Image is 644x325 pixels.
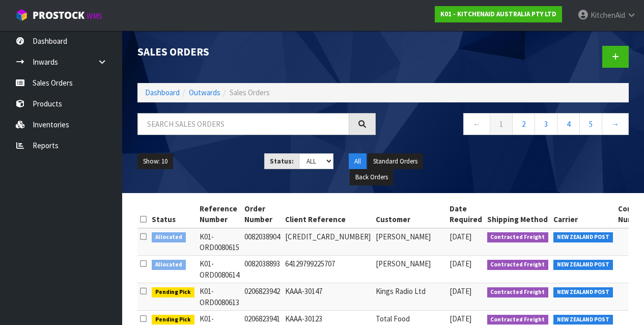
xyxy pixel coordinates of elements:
[197,228,242,256] td: K01-ORD0080615
[553,232,613,242] span: NEW ZEALAND POST
[152,287,194,297] span: Pending Pick
[242,201,283,228] th: Order Number
[242,228,283,256] td: 0082038904
[512,113,535,135] a: 2
[450,259,471,268] span: [DATE]
[270,157,294,166] strong: Status:
[87,11,102,21] small: WMS
[137,113,349,135] input: Search sales orders
[349,153,367,170] button: All
[242,283,283,311] td: 0206823942
[553,287,613,297] span: NEW ZEALAND POST
[391,113,629,138] nav: Page navigation
[145,88,180,97] a: Dashboard
[450,232,471,241] span: [DATE]
[152,232,186,242] span: Allocated
[152,315,194,325] span: Pending Pick
[602,113,629,135] a: →
[553,315,613,325] span: NEW ZEALAND POST
[350,169,394,185] button: Back Orders
[553,260,613,270] span: NEW ZEALAND POST
[197,201,242,228] th: Reference Number
[440,10,556,18] strong: K01 - KITCHENAID AUSTRALIA PTY LTD
[189,88,220,97] a: Outwards
[33,9,85,22] span: ProStock
[487,260,549,270] span: Contracted Freight
[283,201,373,228] th: Client Reference
[579,113,602,135] a: 5
[373,228,447,256] td: [PERSON_NAME]
[197,256,242,283] td: K01-ORD0080614
[197,283,242,311] td: K01-ORD0080613
[487,315,549,325] span: Contracted Freight
[373,201,447,228] th: Customer
[15,9,28,21] img: cube-alt.png
[137,46,376,58] h1: Sales Orders
[242,256,283,283] td: 0082038893
[463,113,490,135] a: ←
[591,10,625,20] span: KitchenAid
[373,283,447,311] td: Kings Radio Ltd
[487,287,549,297] span: Contracted Freight
[487,232,549,242] span: Contracted Freight
[152,260,186,270] span: Allocated
[450,314,471,323] span: [DATE]
[230,88,270,97] span: Sales Orders
[283,283,373,311] td: KAAA-30147
[557,113,580,135] a: 4
[368,153,423,170] button: Standard Orders
[373,256,447,283] td: [PERSON_NAME]
[450,286,471,296] span: [DATE]
[283,256,373,283] td: 64129799225707
[485,201,551,228] th: Shipping Method
[447,201,485,228] th: Date Required
[137,153,173,170] button: Show: 10
[551,201,615,228] th: Carrier
[283,228,373,256] td: [CREDIT_CARD_NUMBER]
[149,201,197,228] th: Status
[535,113,557,135] a: 3
[490,113,513,135] a: 1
